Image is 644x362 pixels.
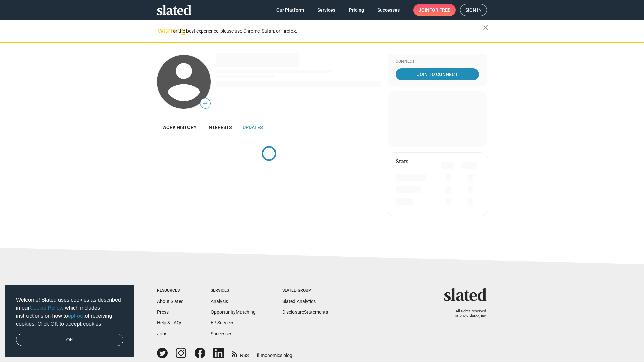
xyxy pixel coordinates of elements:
a: Our Platform [271,4,309,16]
mat-icon: warning [158,26,166,35]
a: Sign in [460,4,487,16]
a: Press [157,309,169,315]
span: Work history [162,125,197,130]
a: filmonomics blog [257,347,292,359]
a: DisclosureStatements [282,309,328,315]
a: Joinfor free [413,4,456,16]
span: Our Platform [276,4,304,16]
span: Updates [243,125,263,130]
span: Pricing [349,4,364,16]
a: Services [312,4,341,16]
a: Cookie Policy [30,305,62,311]
a: Jobs [157,331,167,336]
a: RSS [232,348,249,359]
span: Join [419,4,450,16]
a: opt-out [68,313,85,319]
span: Successes [377,4,400,16]
a: Help & FAQs [157,320,182,325]
div: Resources [157,288,184,293]
span: Interests [207,125,232,130]
a: Slated Analytics [282,299,316,304]
a: EP Services [211,320,234,325]
span: Welcome! Slated uses cookies as described in our , which includes instructions on how to of recei... [16,296,123,328]
div: For the best experience, please use Chrome, Safari, or Firefox. [170,26,483,36]
div: Connect [396,59,479,64]
a: About Slated [157,299,184,304]
mat-card-title: Stats [396,158,408,165]
span: — [200,99,210,108]
a: Updates [237,119,268,135]
span: Join To Connect [397,68,478,80]
span: film [257,353,265,358]
div: cookieconsent [5,285,134,357]
p: All rights reserved. © 2025 Slated, Inc. [448,309,487,319]
a: dismiss cookie message [16,334,123,346]
a: Join To Connect [396,68,479,80]
a: Pricing [343,4,369,16]
a: Analysis [211,299,228,304]
span: Sign in [465,4,482,16]
a: Successes [211,331,232,336]
div: Services [211,288,256,293]
a: Interests [202,119,237,135]
a: Successes [372,4,405,16]
span: Services [317,4,335,16]
mat-icon: close [482,24,490,32]
div: Slated Group [282,288,328,293]
a: Work history [157,119,202,135]
span: for free [429,4,450,16]
a: OpportunityMatching [211,309,256,315]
